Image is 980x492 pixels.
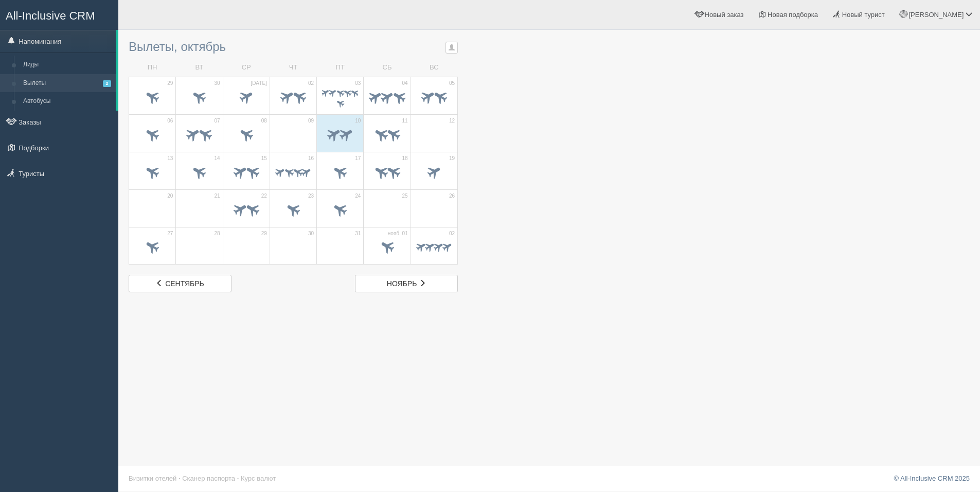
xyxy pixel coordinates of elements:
span: 06 [167,117,173,125]
td: ПТ [317,59,364,77]
span: [PERSON_NAME] [908,11,964,19]
span: 02 [449,230,455,237]
span: All-Inclusive CRM [6,9,95,22]
a: ноябрь [355,275,458,292]
span: [DATE] [251,80,266,87]
a: Лиды [19,56,116,74]
a: Курс валют [241,475,276,482]
h3: Вылеты, октябрь [129,40,458,54]
span: · [179,475,181,482]
span: Новая подборка [768,11,818,19]
a: Визитки отелей [129,475,176,482]
span: 14 [214,155,220,162]
span: 22 [261,192,267,200]
span: 13 [167,155,173,162]
span: 10 [355,117,361,125]
a: © All-Inclusive CRM 2025 [894,475,970,482]
span: 29 [261,230,267,237]
span: 24 [355,192,361,200]
td: ПН [129,59,176,77]
span: 23 [308,192,314,200]
span: Новый турист [842,11,885,19]
span: 03 [355,80,361,87]
span: 30 [308,230,314,237]
span: 17 [355,155,361,162]
span: 11 [402,117,408,125]
td: ВТ [176,59,223,77]
span: 12 [449,117,455,125]
span: · [237,475,239,482]
span: 16 [308,155,314,162]
span: 31 [355,230,361,237]
span: 19 [449,155,455,162]
a: сентябрь [129,275,231,292]
span: 09 [308,117,314,125]
td: СР [223,59,270,77]
span: нояб. 01 [388,230,408,237]
span: 29 [167,80,173,87]
td: ЧТ [270,59,316,77]
span: 05 [449,80,455,87]
span: ноябрь [387,279,417,288]
a: Автобусы [19,92,116,111]
span: 02 [308,80,314,87]
span: 25 [402,192,408,200]
span: 27 [167,230,173,237]
span: сентябрь [165,279,204,288]
a: Вылеты2 [19,74,116,93]
span: 15 [261,155,267,162]
td: ВС [411,59,457,77]
span: 26 [449,192,455,200]
span: 30 [214,80,220,87]
span: 08 [261,117,267,125]
td: СБ [364,59,411,77]
span: 18 [402,155,408,162]
a: Сканер паспорта [182,475,235,482]
span: 2 [103,80,111,87]
span: 04 [402,80,408,87]
span: 20 [167,192,173,200]
a: All-Inclusive CRM [1,1,118,29]
span: Новый заказ [705,11,744,19]
span: 21 [214,192,220,200]
span: 07 [214,117,220,125]
span: 28 [214,230,220,237]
